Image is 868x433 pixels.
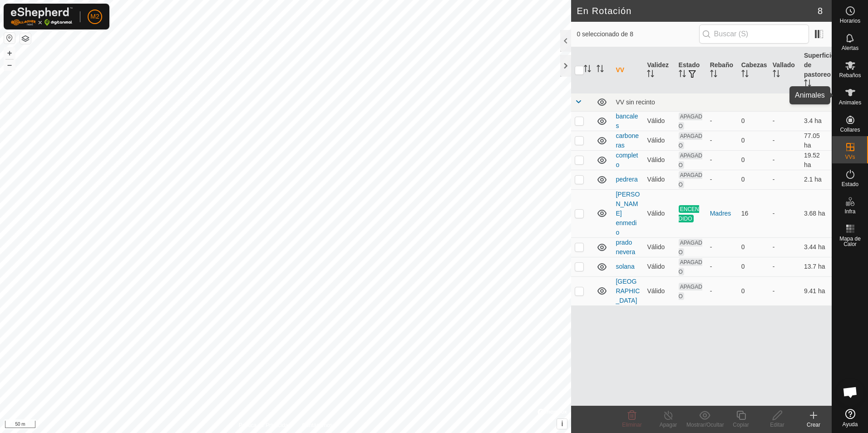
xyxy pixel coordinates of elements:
[741,71,749,79] p-sorticon: Activar para ordenar
[90,12,99,21] span: M2
[302,421,332,429] a: Contáctenos
[844,209,855,214] span: Infra
[769,189,800,237] td: -
[647,71,654,79] p-sorticon: Activar para ordenar
[561,420,563,428] span: i
[769,170,800,189] td: -
[679,258,702,276] span: APAGADO
[840,18,860,24] span: Horarios
[738,189,769,237] td: 16
[800,237,832,257] td: 3.44 ha
[845,154,855,160] span: VVs
[834,236,866,247] span: Mapa de Calor
[832,405,868,431] a: Ayuda
[643,276,675,305] td: Válido
[679,283,702,300] span: APAGADO
[839,100,861,105] span: Animales
[738,47,769,93] th: Cabezas
[738,131,769,150] td: 0
[11,7,73,26] img: Logo Gallagher
[710,262,734,271] div: -
[710,116,734,126] div: -
[769,276,800,305] td: -
[616,98,828,106] div: VV sin recinto
[650,421,686,429] div: Apagar
[679,239,702,256] span: APAGADO
[800,257,832,276] td: 13.7 ha
[710,209,734,218] div: Madres
[4,33,15,44] button: Restablecer Mapa
[710,71,717,79] p-sorticon: Activar para ordenar
[616,239,635,256] a: prado nevera
[706,47,738,93] th: Rebaño
[616,176,637,183] a: pedrera
[616,191,640,236] a: [PERSON_NAME] enmedio
[584,66,591,74] p-sorticon: Activar para ordenar
[679,71,686,79] p-sorticon: Activar para ordenar
[675,47,706,93] th: Estado
[239,421,291,429] a: Política de Privacidad
[597,66,604,74] p-sorticon: Activar para ordenar
[738,276,769,305] td: 0
[616,263,634,270] a: solana
[679,113,702,130] span: APAGADO
[4,59,15,70] button: –
[616,152,638,168] a: completo
[804,81,811,88] p-sorticon: Activar para ordenar
[622,422,641,428] span: Eliminar
[643,189,675,237] td: Válido
[800,131,832,150] td: 77.05 ha
[738,257,769,276] td: 0
[800,170,832,189] td: 2.1 ha
[4,48,15,59] button: +
[679,171,702,188] span: APAGADO
[769,237,800,257] td: -
[738,150,769,170] td: 0
[842,45,858,51] span: Alertas
[843,422,858,427] span: Ayuda
[643,170,675,189] td: Válido
[759,421,795,429] div: Editar
[738,170,769,189] td: 0
[577,30,699,39] span: 0 seleccionado de 8
[616,113,638,129] a: bancales
[643,150,675,170] td: Válido
[773,71,780,79] p-sorticon: Activar para ordenar
[686,421,723,429] div: Mostrar/Ocultar
[842,182,858,187] span: Estado
[769,111,800,131] td: -
[699,25,809,44] input: Buscar (S)
[710,242,734,252] div: -
[769,131,800,150] td: -
[557,419,567,429] button: i
[710,155,734,165] div: -
[769,257,800,276] td: -
[840,127,860,133] span: Collares
[643,131,675,150] td: Válido
[679,205,699,222] span: ENCENDIDO
[800,189,832,237] td: 3.68 ha
[20,33,31,44] button: Capas del Mapa
[616,132,639,149] a: carboneras
[795,421,832,429] div: Crear
[612,47,643,93] th: VV
[837,379,864,406] div: Chat abierto
[839,73,861,78] span: Rebaños
[723,421,759,429] div: Copiar
[643,237,675,257] td: Válido
[710,136,734,145] div: -
[679,132,702,149] span: APAGADO
[769,150,800,170] td: -
[800,47,832,93] th: Superficie de pastoreo
[643,111,675,131] td: Válido
[738,111,769,131] td: 0
[710,175,734,184] div: -
[738,237,769,257] td: 0
[800,150,832,170] td: 19.52 ha
[800,276,832,305] td: 9.41 ha
[710,286,734,296] div: -
[769,47,800,93] th: Vallado
[800,111,832,131] td: 3.4 ha
[643,257,675,276] td: Válido
[679,152,702,169] span: APAGADO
